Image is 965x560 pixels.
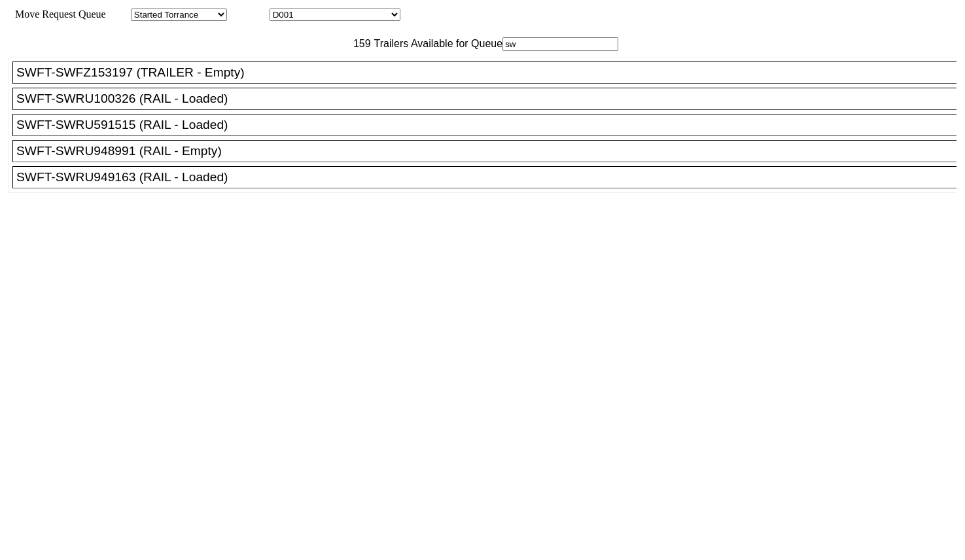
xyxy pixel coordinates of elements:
span: Area [108,9,128,20]
span: Location [230,9,267,20]
span: Trailers Available for Queue [371,38,503,49]
span: Move Request Queue [9,9,106,20]
span: 159 [347,38,371,49]
div: SWFT-SWFZ153197 (TRAILER - Empty) [16,65,964,80]
div: SWFT-SWRU591515 (RAIL - Loaded) [16,118,964,132]
div: SWFT-SWRU949163 (RAIL - Loaded) [16,170,964,184]
div: SWFT-SWRU100326 (RAIL - Loaded) [16,92,964,106]
div: SWFT-SWRU948991 (RAIL - Empty) [16,144,964,158]
input: Filter Available Trailers [502,37,618,51]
